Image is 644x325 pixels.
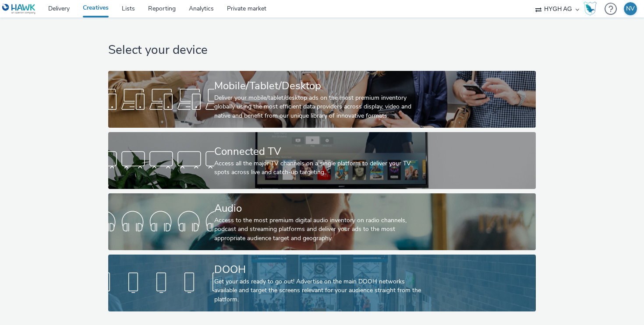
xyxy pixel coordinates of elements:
img: Hawk Academy [584,2,597,16]
a: DOOHGet your ads ready to go out! Advertise on the main DOOH networks available and target the sc... [108,255,535,311]
h1: Select your device [108,42,535,59]
div: Mobile/Tablet/Desktop [214,78,426,94]
a: AudioAccess to the most premium digital audio inventory on radio channels, podcast and streaming ... [108,193,535,250]
div: Connected TV [214,144,426,159]
div: Access all the major TV channels on a single platform to deliver your TV spots across live and ca... [214,159,426,177]
a: Connected TVAccess all the major TV channels on a single platform to deliver your TV spots across... [108,132,535,189]
img: undefined Logo [2,3,36,14]
div: Access to the most premium digital audio inventory on radio channels, podcast and streaming platf... [214,216,426,243]
div: DOOH [214,262,426,277]
a: Mobile/Tablet/DesktopDeliver your mobile/tablet/desktop ads on the most premium inventory globall... [108,71,535,128]
div: NV [626,2,635,15]
a: Hawk Academy [584,2,600,16]
div: Get your ads ready to go out! Advertise on the main DOOH networks available and target the screen... [214,277,426,304]
div: Audio [214,201,426,216]
div: Deliver your mobile/tablet/desktop ads on the most premium inventory globally using the most effi... [214,94,426,120]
